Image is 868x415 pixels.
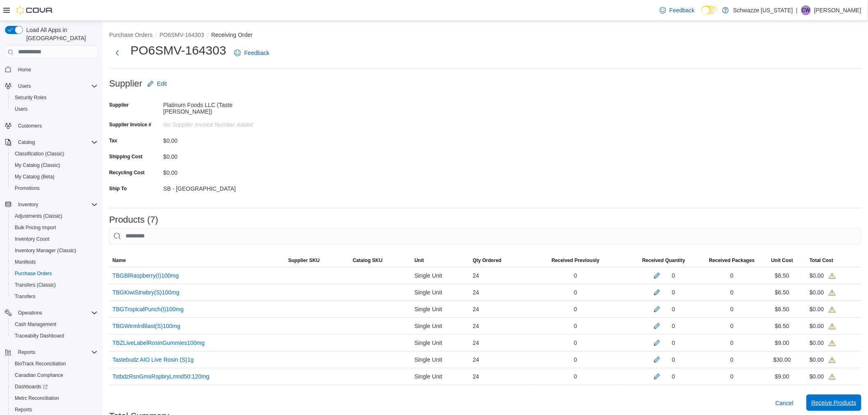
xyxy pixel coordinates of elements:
button: Catalog [15,137,38,147]
span: Received Packages [709,257,755,264]
span: Purchase Orders [15,270,52,277]
div: Platinum Foods LLC (Taste [PERSON_NAME]) [163,98,273,115]
div: 24 [470,335,530,351]
span: My Catalog (Classic) [15,162,60,169]
div: $0.00 [810,355,836,365]
span: Edit [157,80,167,88]
label: Shipping Cost [109,153,142,160]
span: Promotions [15,185,40,192]
button: Reports [15,347,39,357]
span: CW [802,5,810,15]
div: $0.00 [163,134,273,144]
label: Supplier Invoice # [109,121,151,128]
span: Catalog SKU [353,257,383,264]
a: Security Roles [11,93,50,103]
span: Users [18,83,31,89]
a: TBGTropicalPunch(I)100mg [112,304,184,314]
input: Dark Mode [701,6,719,14]
a: BioTrack Reconciliation [11,359,69,369]
button: Supplier SKU [285,254,349,267]
div: Single Unit [411,335,469,351]
a: Adjustments (Classic) [11,211,66,221]
span: Dashboards [11,382,98,392]
span: Bulk Pricing Import [11,223,98,233]
label: Supplier [109,102,129,108]
input: This is a search bar. After typing your query, hit enter to filter the results lower in the page. [109,228,861,244]
span: Received Previously [552,257,600,264]
button: Canadian Compliance [8,369,101,381]
span: Security Roles [11,93,98,103]
span: Reports [15,347,98,357]
span: My Catalog (Classic) [11,160,98,170]
label: Recycling Cost [109,169,145,176]
span: Traceabilty Dashboard [15,333,64,339]
div: $9.00 [758,335,806,351]
label: Ship To [109,185,127,192]
div: 24 [470,351,530,368]
button: Receiving Order [211,32,253,38]
span: Metrc Reconciliation [15,395,59,401]
span: Catalog [18,139,35,146]
div: $0.00 [810,321,836,331]
div: 0 [530,318,622,334]
div: $6.50 [758,318,806,334]
span: Inventory Manager (Classic) [15,247,76,254]
span: Customers [15,121,98,131]
span: Purchase Orders [11,269,98,278]
span: Canadian Compliance [11,370,98,380]
div: $0.00 [810,304,836,314]
div: 24 [470,301,530,317]
button: Purchase Orders [109,32,153,38]
h3: Supplier [109,79,142,89]
div: Courtney Webb [801,5,811,15]
span: Security Roles [15,94,46,101]
a: Feedback [656,2,698,18]
span: Receive Products [811,399,857,407]
span: My Catalog (Beta) [11,172,98,182]
div: 0 [706,284,758,301]
span: Received Quantity [642,257,685,264]
h1: PO6SMV-164303 [130,42,226,59]
button: Cash Management [8,319,101,330]
div: $6.50 [758,284,806,301]
button: Receive Products [806,394,861,411]
button: Inventory Manager (Classic) [8,245,101,256]
div: 0 [672,355,675,365]
a: Inventory Manager (Classic) [11,246,80,255]
span: Unit [414,257,424,264]
div: 0 [672,338,675,348]
button: Adjustments (Classic) [8,210,101,222]
span: Metrc Reconciliation [11,393,98,403]
div: 0 [672,287,675,297]
span: Transfers (Classic) [15,282,56,288]
button: Operations [2,307,101,319]
a: Transfers [11,292,39,301]
span: Users [15,106,27,112]
div: SB - [GEOGRAPHIC_DATA] [163,182,273,192]
a: Home [15,65,34,75]
span: Adjustments (Classic) [15,213,62,219]
div: 0 [706,267,758,284]
div: Single Unit [411,318,469,334]
a: Reports [11,405,35,415]
span: Users [11,104,98,114]
span: Reports [15,406,32,413]
button: Inventory [2,199,101,210]
a: Traceabilty Dashboard [11,331,67,341]
div: 0 [706,318,758,334]
div: 24 [470,368,530,385]
img: Cova [16,6,53,14]
div: $30.00 [758,351,806,368]
a: Metrc Reconciliation [11,393,62,403]
span: Home [15,64,98,75]
span: Unit Cost [771,257,793,264]
button: Customers [2,120,101,132]
span: Inventory Manager (Classic) [11,246,98,255]
a: TstbdzRsnGmsRspbryLmnd50:120mg [112,372,210,381]
span: Customers [18,123,42,129]
button: Security Roles [8,92,101,103]
div: $0.00 [810,338,836,348]
button: Inventory Count [8,233,101,245]
h3: Products (7) [109,215,158,225]
span: Catalog [15,137,98,147]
